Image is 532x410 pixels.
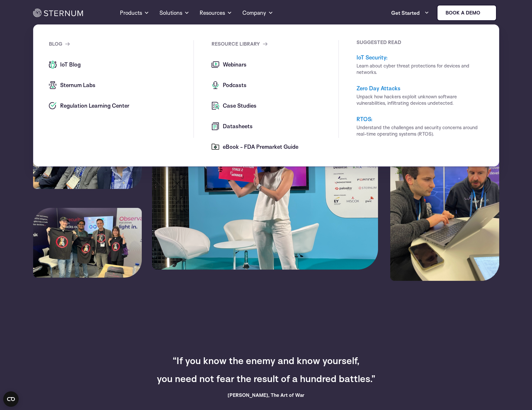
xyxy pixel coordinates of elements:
[212,40,267,48] a: Resource Library
[49,61,194,68] a: IoT Blog
[242,1,273,24] a: Company
[212,143,338,151] a: eBook - FDA Premarket Guide
[200,1,232,24] a: Resources
[49,81,194,89] a: Sternum Labs
[483,10,488,15] img: sternum iot
[221,143,298,151] span: eBook - FDA Premarket Guide
[59,61,81,68] span: IoT Blog
[356,94,482,106] p: Unpack how hackers exploit unknown software vulnerabilities, infiltrating devices undetected.
[356,63,482,76] p: Learn about cyber threat protections for devices and networks.
[49,40,62,48] span: blog
[221,122,253,130] span: Datasheets
[356,124,482,137] p: Understand the challenges and security concerns around real-time operating systems (RTOS).
[221,102,257,110] span: Case Studies
[212,81,338,89] a: Podcasts
[212,40,260,48] span: Resource Library
[356,85,401,92] a: Zero Day Attacks
[159,1,189,24] a: Solutions
[356,116,373,122] a: RTOS:
[391,6,429,19] a: Get Started
[59,81,95,89] span: Sternum Labs
[212,102,338,110] a: Case Studies
[3,391,19,407] button: Open CMP widget
[356,40,482,45] p: SUGGESTED READ
[212,122,338,130] a: Datasheets
[49,102,194,110] a: Regulation Learning Center
[120,1,149,24] a: Products
[356,54,388,61] a: IoT Security:
[390,125,499,281] img: sternum-zephyr
[141,352,391,388] h3: “If you know the enemy and know yourself, you need not fear the result of a hundred battles.”
[221,81,247,89] span: Podcasts
[221,61,247,68] span: Webinars
[141,391,391,399] h6: [PERSON_NAME], The Art of War
[212,61,338,68] a: Webinars
[437,5,497,21] a: Book a demo
[59,102,129,110] span: Regulation Learning Center
[49,40,70,48] a: blog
